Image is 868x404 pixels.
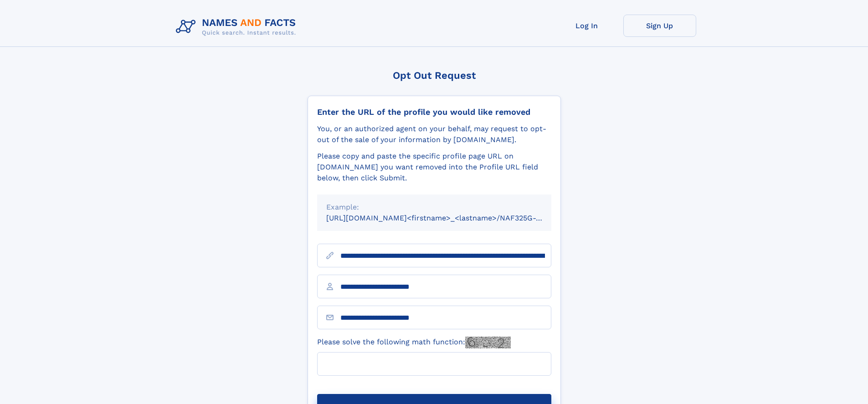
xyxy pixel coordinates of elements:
img: Logo Names and Facts [172,15,303,39]
div: Opt Out Request [308,70,561,81]
div: Enter the URL of the profile you would like removed [317,107,551,117]
div: Please copy and paste the specific profile page URL on [DOMAIN_NAME] you want removed into the Pr... [317,151,551,184]
small: [URL][DOMAIN_NAME]<firstname>_<lastname>/NAF325G-xxxxxxxx [326,214,569,222]
div: Example: [326,202,542,213]
label: Please solve the following math function: [317,337,511,348]
a: Log In [550,15,623,37]
a: Sign Up [623,15,696,37]
div: You, or an authorized agent on your behalf, may request to opt-out of the sale of your informatio... [317,123,551,145]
